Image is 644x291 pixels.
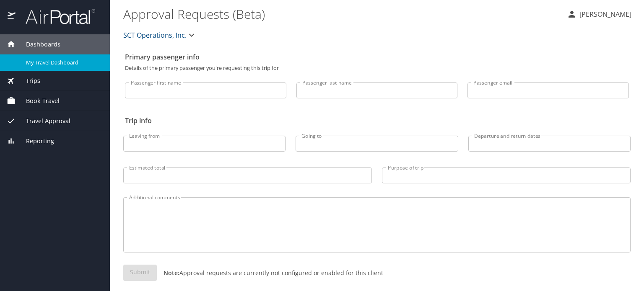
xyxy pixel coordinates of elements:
button: SCT Operations, Inc. [120,27,200,44]
h2: Primary passenger info [125,50,629,64]
span: Book Travel [16,96,60,106]
button: [PERSON_NAME] [563,7,635,22]
p: Approval requests are currently not configured or enabled for this client [157,268,383,277]
span: My Travel Dashboard [26,59,100,67]
p: Details of the primary passenger you're requesting this trip for [125,65,629,71]
span: Reporting [16,136,54,146]
img: icon-airportal.png [8,8,16,25]
span: Dashboards [16,40,60,49]
h1: Approval Requests (Beta) [123,1,560,27]
p: [PERSON_NAME] [577,9,631,19]
strong: Note: [164,269,179,277]
span: SCT Operations, Inc. [123,29,187,41]
h2: Trip info [125,114,629,127]
img: airportal-logo.png [16,8,95,25]
span: Travel Approval [16,116,70,126]
span: Trips [16,76,40,85]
